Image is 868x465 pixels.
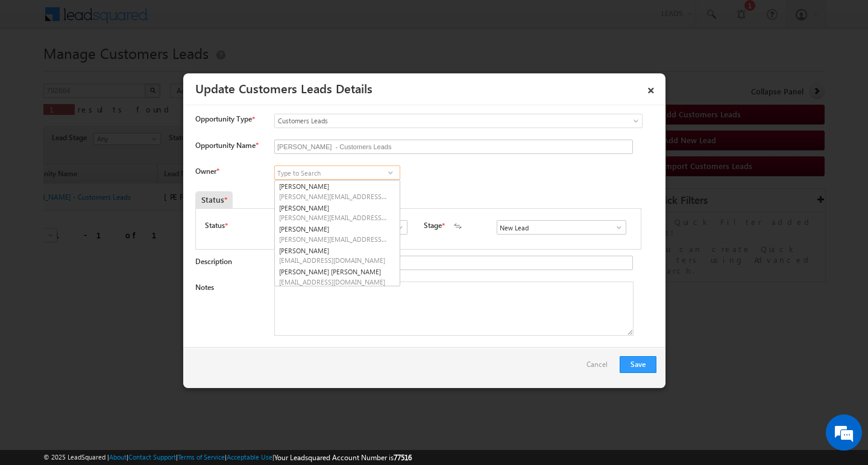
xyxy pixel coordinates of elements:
label: Stage [424,220,442,231]
div: Status [195,191,233,208]
input: Type to Search [497,220,626,235]
span: [EMAIL_ADDRESS][DOMAIN_NAME] [279,256,388,265]
a: Contact Support [128,453,176,461]
a: Show All Items [608,221,623,233]
label: Status [205,220,225,231]
input: Type to Search [274,165,400,180]
span: [PERSON_NAME][EMAIL_ADDRESS][PERSON_NAME][DOMAIN_NAME] [279,192,388,201]
a: About [109,453,127,461]
span: [PERSON_NAME][EMAIL_ADDRESS][DOMAIN_NAME] [279,235,388,244]
a: × [641,78,661,99]
a: Terms of Service [178,453,225,461]
span: 77516 [394,453,412,462]
label: Opportunity Name [195,141,258,150]
span: Customers Leads [275,115,593,126]
label: Description [195,257,232,266]
div: Minimize live chat window [198,6,227,35]
span: © 2025 LeadSquared | | | | | [43,452,412,463]
img: d_60004797649_company_0_60004797649 [20,63,51,79]
a: Acceptable Use [227,453,272,461]
span: Your Leadsquared Account Number is [274,453,412,462]
textarea: Type your message and hit 'Enter' [16,111,220,360]
span: [EMAIL_ADDRESS][DOMAIN_NAME] [279,277,388,286]
a: [PERSON_NAME] [275,202,400,224]
em: Start Chat [164,371,219,387]
a: [PERSON_NAME] [PERSON_NAME] [275,266,400,288]
div: Chat with us now [63,63,203,79]
span: [PERSON_NAME][EMAIL_ADDRESS][PERSON_NAME][DOMAIN_NAME] [279,213,388,222]
a: [PERSON_NAME] [275,223,400,245]
label: Owner [195,167,219,176]
label: Notes [195,283,214,292]
a: [PERSON_NAME] [275,245,400,266]
a: Customers Leads [274,114,643,128]
a: Show All Items [389,221,404,233]
a: Show All Items [383,167,398,179]
span: Opportunity Type [195,114,252,125]
a: Update Customers Leads Details [195,79,373,96]
a: Cancel [587,356,614,379]
a: [PERSON_NAME] [275,180,400,202]
button: Save [620,356,656,373]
